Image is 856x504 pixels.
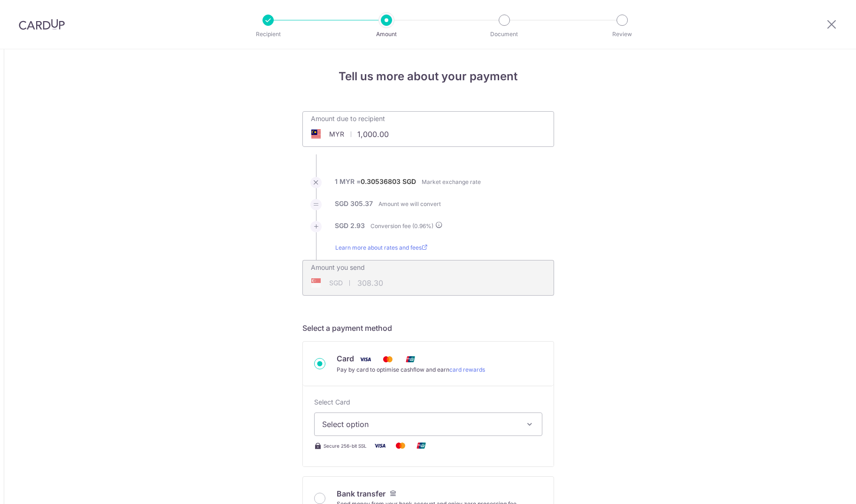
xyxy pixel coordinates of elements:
[350,221,365,230] label: 2.93
[470,30,539,39] p: Document
[233,30,303,39] p: Recipient
[335,199,348,208] label: SGD
[335,243,427,260] a: Learn more about rates and fees
[329,130,344,139] span: MYR
[350,199,373,208] label: 305.37
[422,177,481,187] label: Market exchange rate
[401,353,420,365] img: Union Pay
[587,30,657,39] p: Review
[370,221,443,231] label: Conversion fee ( %)
[324,442,367,450] span: Secure 256-bit SSL
[335,177,416,192] label: 1 MYR =
[337,489,386,498] span: Bank transfer
[19,19,65,30] img: CardUp
[378,353,397,365] img: Mastercard
[314,398,350,406] span: translation missing: en.payables.payment_networks.credit_card.summary.labels.select_card
[412,440,431,451] img: Union Pay
[402,177,416,186] label: SGD
[356,353,375,365] img: Visa
[311,114,385,123] label: Amount due to recipient
[314,412,542,436] button: Select option
[302,322,554,334] h5: Select a payment method
[302,68,554,85] h4: Tell us more about your payment
[311,263,365,272] label: Amount you send
[370,440,389,451] img: Visa
[322,419,517,430] span: Select option
[361,177,401,186] label: 0.30536803
[449,366,485,373] a: card rewards
[378,199,441,209] label: Amount we will convert
[391,440,410,451] img: Mastercard
[337,354,354,363] span: Card
[335,221,348,230] label: SGD
[414,222,426,229] span: 0.96
[352,30,421,39] p: Amount
[337,365,485,374] div: Pay by card to optimise cashflow and earn
[329,278,343,288] span: SGD
[314,353,542,374] div: Card Visa Mastercard Union Pay Pay by card to optimise cashflow and earncard rewards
